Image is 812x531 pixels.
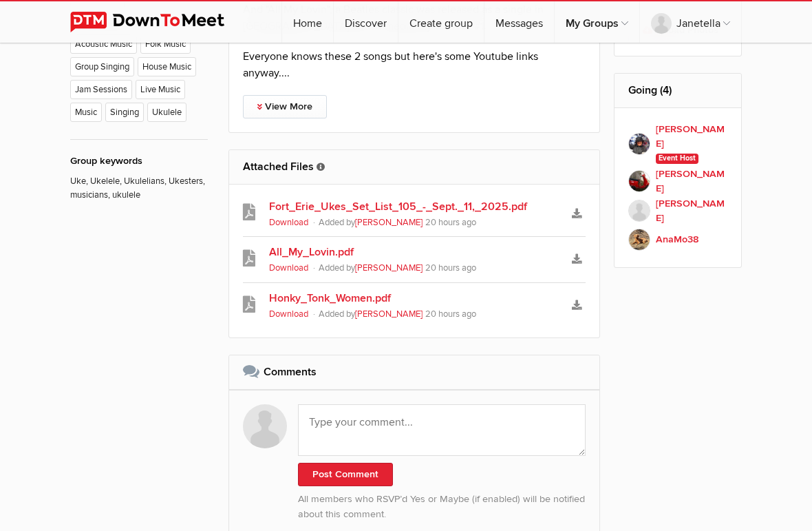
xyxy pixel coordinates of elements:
[269,290,559,306] a: Honky_Tonk_Women.pdf
[484,1,554,43] a: Messages
[319,309,425,320] span: Added by
[298,492,586,521] p: All members who RSVP’d Yes or Maybe (if enabled) will be notified about this comment.
[656,154,699,165] span: Event Host
[656,196,728,226] b: [PERSON_NAME]
[355,309,423,320] a: [PERSON_NAME]
[319,217,425,228] span: Added by
[243,48,586,81] p: Everyone knows these 2 songs but here's some Youtube links anyway....
[628,170,650,192] img: Brenda M
[269,262,308,273] a: Download
[70,168,208,202] p: Uke, Ukelele, Ukulelians, Ukesters, musicians, ukulele
[628,122,728,167] a: [PERSON_NAME] Event Host
[425,262,477,273] span: 20 hours ago
[628,196,728,226] a: [PERSON_NAME]
[628,229,650,251] img: AnaMo38
[628,200,650,222] img: Pam McDonald
[628,226,728,253] a: AnaMo38
[269,217,308,228] a: Download
[656,122,728,152] b: [PERSON_NAME]
[398,1,484,43] a: Create group
[298,463,393,486] button: Post Comment
[282,1,333,43] a: Home
[243,355,586,388] h2: Comments
[334,1,398,43] a: Discover
[555,1,639,43] a: My Groups
[628,167,728,196] a: [PERSON_NAME]
[425,309,477,320] span: 20 hours ago
[355,217,423,228] a: [PERSON_NAME]
[425,217,477,228] span: 20 hours ago
[269,198,559,215] a: Fort_Erie_Ukes_Set_List_105_-_Sept._11,_2025.pdf
[319,262,425,273] span: Added by
[269,244,559,260] a: All_My_Lovin.pdf
[70,154,208,169] div: Group keywords
[640,1,741,43] a: Janetella
[628,74,728,107] h2: Going (4)
[656,167,728,196] b: [PERSON_NAME]
[628,133,650,155] img: Elaine
[243,150,586,183] h2: Attached Files
[355,262,423,273] a: [PERSON_NAME]
[269,309,308,320] a: Download
[243,95,327,118] a: View More
[656,232,699,247] b: AnaMo38
[70,12,246,32] img: DownToMeet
